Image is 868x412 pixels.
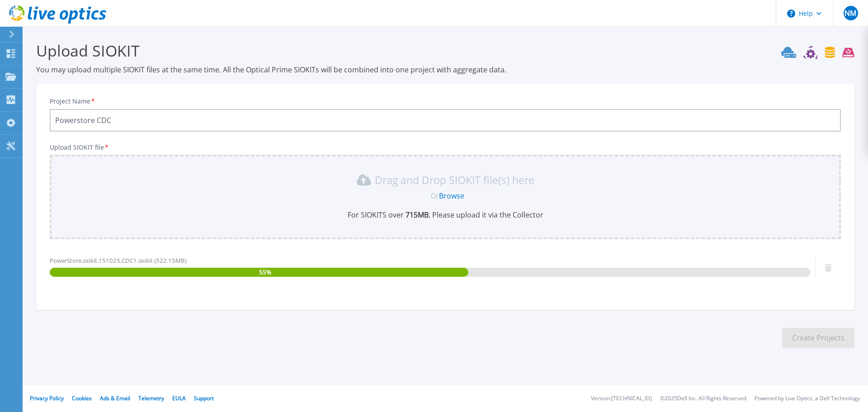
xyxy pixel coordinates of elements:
span: PowerStore.siokit.151025.CDC1.siokit (522.15MB) [50,256,187,265]
span: 55 % [259,268,271,277]
a: Browse [439,191,464,201]
a: Ads & Email [100,394,130,402]
span: Or [430,191,439,201]
input: Enter Project Name [50,109,841,132]
a: EULA [172,394,186,402]
li: Powered by Live Optics, a Dell Technology [755,396,860,402]
label: Project Name [50,98,96,104]
a: Telemetry [138,394,164,402]
a: Privacy Policy [30,394,64,402]
li: © 2025 Dell Inc. All Rights Reserved [660,396,746,402]
b: 715 MB [404,210,429,220]
h3: Upload SIOKIT [36,40,854,61]
p: Drag and Drop SIOKIT file(s) here [375,175,534,185]
p: You may upload multiple SIOKIT files at the same time. All the Optical Prime SIOKITs will be comb... [36,65,854,75]
li: Version: [TECHNICAL_ID] [591,396,652,402]
p: Upload SIOKIT file [50,144,841,151]
a: Cookies [72,394,92,402]
button: Create Projects [782,328,854,348]
p: For SIOKITS over , Please upload it via the Collector [55,210,835,220]
div: Drag and Drop SIOKIT file(s) here OrBrowseFor SIOKITS over 715MB, Please upload it via the Collector [55,173,835,220]
span: NM [844,9,856,17]
a: Support [194,394,214,402]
